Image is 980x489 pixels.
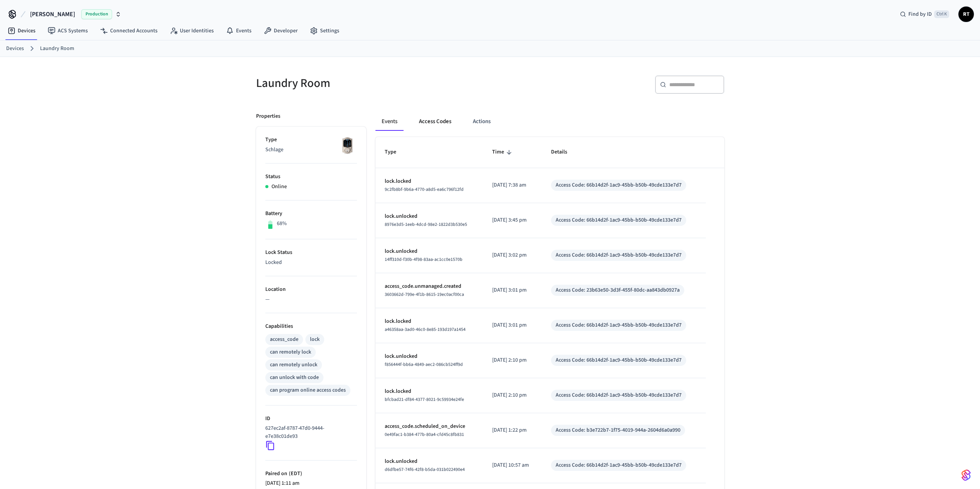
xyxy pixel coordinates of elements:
[270,348,311,356] div: can remotely lock
[256,75,486,91] h5: Laundry Room
[385,186,464,193] span: 9c2fb8bf-9b6a-4770-a8d5-ea6c796f12fd
[385,317,474,325] p: lock.locked
[492,216,533,224] p: [DATE] 3:45 pm
[304,24,345,38] a: Settings
[265,210,357,218] p: Battery
[265,285,357,294] p: Location
[287,470,302,477] span: ( EDT )
[385,396,464,403] span: bfcbad21-df84-4377-8021-9c59934e24fe
[556,286,680,294] div: Access Code: 23b63e50-3d3f-455f-80dc-aa843db0927a
[220,24,258,38] a: Events
[265,146,357,154] p: Schlage
[385,282,474,290] p: access_code.unmanaged.created
[385,326,466,333] span: a46358aa-3ad0-46c0-8e85-193d197a1454
[265,424,354,441] p: 627ec2af-8787-47d0-9444-e7e38c01de93
[385,352,474,360] p: lock.unlocked
[258,24,304,38] a: Developer
[413,112,457,131] button: Access Codes
[492,356,533,364] p: [DATE] 2:10 pm
[934,10,949,18] span: Ctrl K
[385,177,474,185] p: lock.locked
[385,457,474,466] p: lock.unlocked
[556,426,680,434] div: Access Code: b3e722b7-1f75-4019-944a-2604d6a0a990
[556,391,682,399] div: Access Code: 66b14d2f-1ac9-45bb-b50b-49cde133e7d7
[492,146,514,158] span: Time
[492,251,533,259] p: [DATE] 3:02 pm
[556,181,682,189] div: Access Code: 66b14d2f-1ac9-45bb-b50b-49cde133e7d7
[265,136,357,144] p: Type
[265,322,357,330] p: Capabilities
[492,391,533,399] p: [DATE] 2:10 pm
[492,321,533,329] p: [DATE] 3:01 pm
[6,45,24,53] a: Devices
[551,146,577,158] span: Details
[492,426,533,434] p: [DATE] 1:22 pm
[2,24,42,38] a: Devices
[265,295,357,304] p: —
[270,374,319,382] div: can unlock with code
[556,356,682,364] div: Access Code: 66b14d2f-1ac9-45bb-b50b-49cde133e7d7
[277,220,287,228] p: 68%
[81,9,112,19] span: Production
[375,112,724,131] div: ant example
[265,173,357,181] p: Status
[338,136,357,155] img: Schlage Sense Smart Deadbolt with Camelot Trim, Front
[385,256,462,263] span: 14ff310d-f30b-4f98-83aa-ac1cc0e1570b
[556,251,682,259] div: Access Code: 66b14d2f-1ac9-45bb-b50b-49cde133e7d7
[42,24,94,38] a: ACS Systems
[385,387,474,396] p: lock.locked
[385,221,467,228] span: 8976e3d5-1eeb-4dcd-98e2-1822d3b530e5
[908,10,932,18] span: Find by ID
[164,24,220,38] a: User Identities
[30,10,75,19] span: [PERSON_NAME]
[492,461,533,469] p: [DATE] 10:57 am
[270,386,346,394] div: can program online access codes
[492,181,533,189] p: [DATE] 7:38 am
[310,335,320,344] div: lock
[385,146,406,158] span: Type
[962,469,971,481] img: SeamLogoGradient.69752ec5.svg
[894,7,955,21] div: Find by IDCtrl K
[385,422,474,431] p: access_code.scheduled_on_device
[556,321,682,329] div: Access Code: 66b14d2f-1ac9-45bb-b50b-49cde133e7d7
[256,112,280,120] p: Properties
[265,470,357,478] p: Paired on
[958,7,974,22] button: RT
[375,112,404,131] button: Events
[556,461,682,469] div: Access Code: 66b14d2f-1ac9-45bb-b50b-49cde133e7d7
[467,112,497,131] button: Actions
[959,7,973,21] span: RT
[385,247,474,255] p: lock.unlocked
[385,361,463,368] span: f856444f-bb6a-4849-aec2-086cb524ff9d
[265,249,357,257] p: Lock Status
[270,335,298,344] div: access_code
[94,24,164,38] a: Connected Accounts
[385,466,465,473] span: d6dfbe57-74f6-42f8-b5da-031b022490e4
[385,212,474,220] p: lock.unlocked
[385,291,464,298] span: 3603662d-799e-4f1b-8615-19ec0acf00ca
[265,479,357,487] p: [DATE] 1:11 am
[271,183,287,191] p: Online
[265,259,357,267] p: Locked
[265,415,357,423] p: ID
[492,286,533,294] p: [DATE] 3:01 pm
[40,45,74,53] a: Laundry Room
[270,361,317,369] div: can remotely unlock
[385,431,464,438] span: 0e49fac1-b384-477b-80a4-cfd45c8fb831
[556,216,682,224] div: Access Code: 66b14d2f-1ac9-45bb-b50b-49cde133e7d7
